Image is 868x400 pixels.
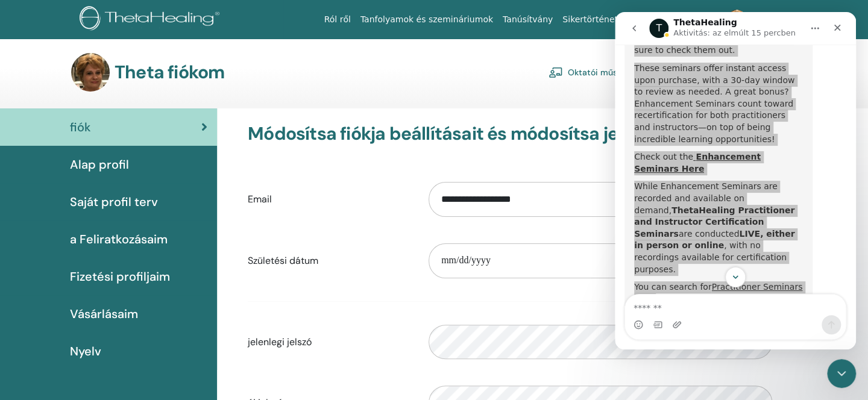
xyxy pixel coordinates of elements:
[727,10,746,29] img: default.jpg
[19,169,188,263] div: While Enhancement Seminars are recorded and available on demand, are conducted , with no recordin...
[38,308,48,317] button: GIF-választó
[549,67,563,78] img: chalkboard-teacher.svg
[71,53,110,92] img: default.jpg
[10,283,231,303] textarea: Üzenet…
[70,193,158,211] span: Saját profil terv
[248,123,772,145] h3: Módosítsa fiókja beállításait és módosítsa jelszavát
[19,269,188,293] div: You can search for
[319,8,356,31] a: Ról ről
[207,303,226,322] button: Üzenet küldése…
[558,8,632,31] a: Sikertörténetek
[356,8,498,31] a: Tanfolyamok és szemináriumok
[615,12,856,349] iframe: Intercom live chat
[498,8,558,31] a: Tanúsítvány
[633,8,691,31] a: Erőforrások
[239,188,420,211] label: Email
[19,139,188,163] div: Check out the
[19,140,146,161] a: Enhancement Seminars Here
[70,155,129,173] span: Alap profil
[80,6,224,33] img: logo.png
[827,359,856,388] iframe: Intercom live chat
[115,61,224,83] h3: Theta fiókom
[549,63,639,82] a: Oktatói műszerfal
[70,305,138,323] span: Vásárlásaim
[110,255,131,275] button: Scroll to bottom
[239,249,420,272] label: Születési dátum
[57,308,67,317] button: Csatolmány feltöltése
[691,8,717,31] a: Bolt
[19,193,180,227] b: ThetaHealing Practitioner and Instructor Certification Seminars
[70,267,170,286] span: Fizetési profiljaim
[19,51,188,133] div: These seminars offer instant access upon purchase, with a 30-day window to review as needed. A gr...
[239,331,420,354] label: jelenlegi jelszó
[70,230,168,248] span: a Feliratkozásaim
[70,342,101,360] span: Nyelv
[19,308,28,317] button: Emojiválasztó
[70,118,91,136] span: fiók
